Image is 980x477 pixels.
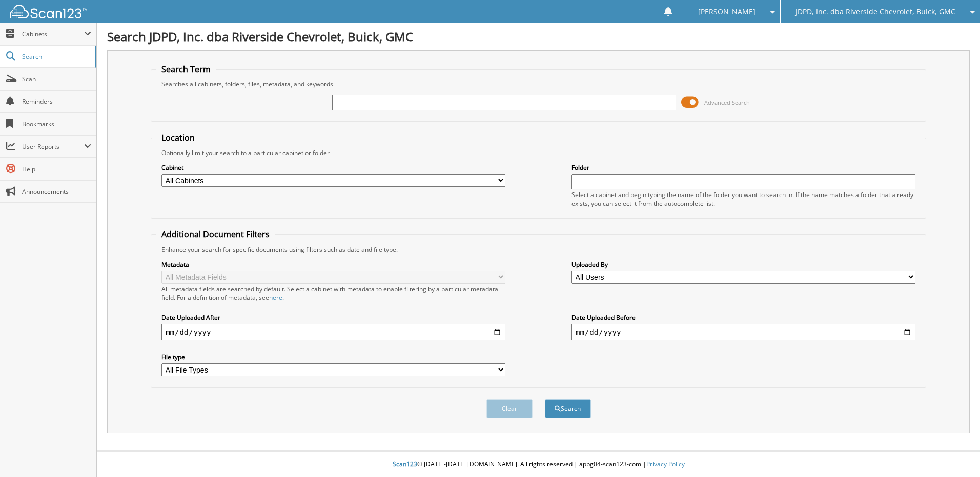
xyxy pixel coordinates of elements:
[22,30,84,38] span: Cabinets
[161,285,505,302] div: All metadata fields are searched by default. Select a cabinet with metadata to enable filtering b...
[156,148,921,157] div: Optionally limit your search to a particular cabinet or folder
[795,9,955,15] span: JDPD, Inc. dba Riverside Chevrolet, Buick, GMC
[269,293,282,302] a: here
[22,75,91,83] span: Scan
[156,245,921,254] div: Enhance your search for specific documents using filters such as date and file type.
[571,190,915,208] div: Select a cabinet and begin typing the name of the folder you want to search in. If the name match...
[571,324,915,340] input: end
[156,132,200,143] legend: Location
[486,399,533,418] button: Clear
[22,97,91,106] span: Reminders
[571,260,915,269] label: Uploaded By
[704,99,750,106] span: Advanced Search
[161,260,505,269] label: Metadata
[161,324,505,340] input: start
[156,80,921,89] div: Searches all cabinets, folders, files, metadata, and keywords
[22,187,91,196] span: Announcements
[545,399,591,418] button: Search
[393,460,417,468] span: Scan123
[646,460,685,468] a: Privacy Policy
[10,5,87,18] img: scan123-logo-white.svg
[698,9,756,15] span: [PERSON_NAME]
[97,452,980,477] div: © [DATE]-[DATE] [DOMAIN_NAME]. All rights reserved | appg04-scan123-com |
[161,163,505,172] label: Cabinet
[161,353,505,361] label: File type
[156,229,275,240] legend: Additional Document Filters
[22,142,84,151] span: User Reports
[22,120,91,128] span: Bookmarks
[161,313,505,322] label: Date Uploaded After
[22,52,90,61] span: Search
[156,63,216,75] legend: Search Term
[22,165,91,174] span: Help
[571,163,915,172] label: Folder
[571,313,915,322] label: Date Uploaded Before
[107,28,970,45] h1: Search JDPD, Inc. dba Riverside Chevrolet, Buick, GMC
